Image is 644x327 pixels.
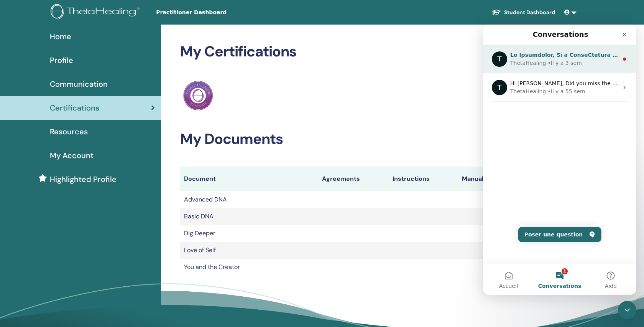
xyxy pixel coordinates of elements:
th: Document [180,167,318,191]
td: Advanced DNA [180,191,318,208]
iframe: Intercom live chat [618,301,636,319]
span: Profile [50,54,73,66]
h2: My Documents [180,130,575,148]
span: Practitioner Dashboard [156,8,271,17]
th: Manuals [458,167,507,191]
img: graduation-cap-white.svg [492,9,501,15]
td: Dig Deeper [180,225,318,242]
span: Home [50,31,71,42]
img: logo.png [51,4,142,21]
span: Resources [50,126,88,137]
img: Practitioner [183,81,213,111]
a: Student Dashboard [486,5,561,20]
span: Highlighted Profile [50,173,117,185]
h2: My Certifications [180,43,575,61]
td: You and the Creator [180,259,318,276]
td: Love of Self [180,242,318,259]
iframe: Intercom live chat [483,25,636,295]
span: Certifications [50,102,99,114]
th: Agreements [318,167,389,191]
span: Communication [50,78,108,90]
span: My Account [50,150,94,161]
td: Basic DNA [180,208,318,225]
th: Instructions [389,167,458,191]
